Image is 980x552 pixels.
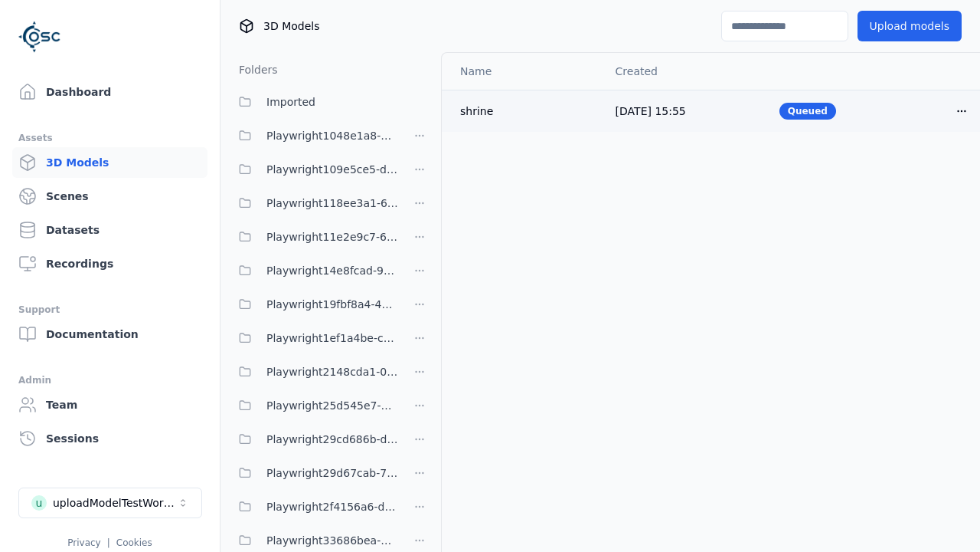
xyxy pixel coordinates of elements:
button: Playwright118ee3a1-6e25-456a-9a29-0f34eaed349c [230,188,398,219]
a: Documentation [12,319,207,350]
div: Support [18,301,201,319]
span: Playwright2f4156a6-d13a-4a07-9939-3b63c43a9416 [266,498,398,516]
div: shrine [460,103,591,119]
button: Playwright1048e1a8-7157-4402-9d51-a0d67d82f98b [230,120,398,151]
img: Logo [18,15,61,58]
span: Playwright14e8fcad-9ce8-4c9f-9ba9-3f066997ed84 [266,261,398,280]
span: Playwright29cd686b-d0c9-4777-aa54-1065c8c7cee8 [266,430,398,449]
button: Playwright1ef1a4be-ca25-4334-b22c-6d46e5dc87b0 [230,323,398,353]
div: Queued [779,103,836,120]
a: Privacy [67,537,100,548]
a: Sessions [12,423,207,454]
span: Playwright19fbf8a4-490f-4493-a67b-72679a62db0e [266,295,398,314]
button: Playwright109e5ce5-d2cb-4ab8-a55a-98f36a07a7af [230,154,398,185]
th: Name [442,53,603,90]
span: Playwright118ee3a1-6e25-456a-9a29-0f34eaed349c [266,194,398,212]
span: Imported [266,93,315,111]
a: Dashboard [12,77,207,107]
button: Playwright2f4156a6-d13a-4a07-9939-3b63c43a9416 [230,491,398,522]
button: Select a workspace [18,488,202,518]
div: Admin [18,371,201,389]
span: Playwright2148cda1-0135-4eee-9a3e-ba7e638b60a6 [266,363,398,381]
div: u [31,495,47,511]
a: Team [12,389,207,420]
th: Created [603,53,767,90]
span: Playwright25d545e7-ff08-4d3b-b8cd-ba97913ee80b [266,396,398,415]
span: Playwright33686bea-41a4-43c8-b27a-b40c54b773e3 [266,531,398,550]
span: Playwright11e2e9c7-6c23-4ce7-ac48-ea95a4ff6a43 [266,228,398,246]
button: Upload models [857,11,962,41]
span: Playwright29d67cab-7655-4a15-9701-4b560da7f167 [266,464,398,482]
a: Datasets [12,215,207,245]
a: 3D Models [12,147,207,178]
button: Imported [230,87,432,117]
button: Playwright2148cda1-0135-4eee-9a3e-ba7e638b60a6 [230,356,398,387]
button: Playwright25d545e7-ff08-4d3b-b8cd-ba97913ee80b [230,390,398,421]
button: Playwright29cd686b-d0c9-4777-aa54-1065c8c7cee8 [230,424,398,455]
h3: Folders [230,62,278,77]
div: Assets [18,129,201,147]
span: Playwright109e5ce5-d2cb-4ab8-a55a-98f36a07a7af [266,160,398,179]
button: Playwright11e2e9c7-6c23-4ce7-ac48-ea95a4ff6a43 [230,222,398,252]
a: Recordings [12,248,207,279]
button: Playwright29d67cab-7655-4a15-9701-4b560da7f167 [230,458,398,488]
div: uploadModelTestWorkspace [53,495,177,511]
span: [DATE] 15:55 [616,105,686,117]
span: 3D Models [263,18,319,34]
a: Scenes [12,181,207,212]
a: Cookies [116,537,152,548]
span: Playwright1ef1a4be-ca25-4334-b22c-6d46e5dc87b0 [266,329,398,347]
button: Playwright19fbf8a4-490f-4493-a67b-72679a62db0e [230,289,398,320]
span: Playwright1048e1a8-7157-4402-9d51-a0d67d82f98b [266,127,398,145]
span: | [107,537,110,548]
button: Playwright14e8fcad-9ce8-4c9f-9ba9-3f066997ed84 [230,255,398,286]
